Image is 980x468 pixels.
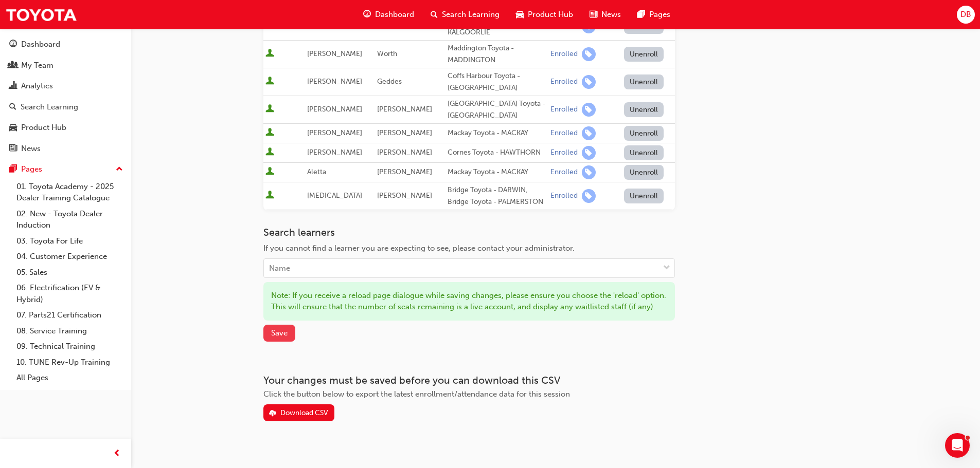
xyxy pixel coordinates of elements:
[582,146,596,160] span: learningRecordVerb_ENROLL-icon
[601,9,621,21] span: News
[21,60,54,71] div: My Team
[448,184,546,208] div: Bridge Toyota - DARWIN, Bridge Toyota - PALMERSTON
[21,80,53,92] div: Analytics
[624,126,664,141] button: Unenroll
[307,128,362,137] span: [PERSON_NAME]
[265,77,274,87] span: User is active
[377,105,432,114] span: [PERSON_NAME]
[377,191,432,200] span: [PERSON_NAME]
[307,191,362,200] span: [MEDICAL_DATA]
[9,103,16,112] span: search-icon
[377,128,432,137] span: [PERSON_NAME]
[550,167,578,177] div: Enrolled
[263,244,575,253] span: If you cannot find a learner you are expecting to see, please contact your administrator.
[12,206,127,233] a: 02. New - Toyota Dealer Induction
[582,103,596,117] span: learningRecordVerb_ENROLL-icon
[12,265,127,280] a: 05. Sales
[12,179,127,206] a: 01. Toyota Academy - 2025 Dealer Training Catalogue
[377,167,432,176] span: [PERSON_NAME]
[307,148,362,157] span: [PERSON_NAME]
[516,8,524,21] span: car-icon
[307,167,326,176] span: Aletta
[12,233,127,249] a: 03. Toyota For Life
[945,433,970,458] iframe: Intercom live chat
[649,9,670,21] span: Pages
[9,61,17,70] span: people-icon
[12,249,127,265] a: 04. Customer Experience
[9,144,17,154] span: news-icon
[4,56,127,75] a: My Team
[960,9,971,21] span: DB
[263,282,675,321] div: Note: If you receive a reload page dialogue while saving changes, please ensure you choose the 'r...
[448,147,546,159] div: Cornes Toyota - HAWTHORN
[582,47,596,61] span: learningRecordVerb_ENROLL-icon
[12,280,127,307] a: 06. Electrification (EV & Hybrid)
[5,3,77,26] img: Trak
[4,35,127,54] a: Dashboard
[307,105,362,114] span: [PERSON_NAME]
[377,77,402,86] span: Geddes
[448,98,546,121] div: [GEOGRAPHIC_DATA] Toyota - [GEOGRAPHIC_DATA]
[12,339,127,354] a: 09. Technical Training
[9,123,17,133] span: car-icon
[582,75,596,89] span: learningRecordVerb_ENROLL-icon
[9,40,17,49] span: guage-icon
[12,323,127,339] a: 08. Service Training
[582,165,596,179] span: learningRecordVerb_ENROLL-icon
[508,4,581,25] a: car-iconProduct Hub
[528,9,573,21] span: Product Hub
[12,307,127,323] a: 07. Parts21 Certification
[590,8,597,21] span: news-icon
[4,33,127,160] button: DashboardMy TeamAnalyticsSearch LearningProduct HubNews
[265,147,274,158] span: User is active
[663,261,670,275] span: down-icon
[263,389,570,399] span: Click the button below to export the latest enrollment/attendance data for this session
[448,70,546,93] div: Coffs Harbour Toyota - [GEOGRAPHIC_DATA]
[12,354,127,370] a: 10. TUNE Rev-Up Training
[263,227,675,238] h3: Search learners
[581,4,629,25] a: news-iconNews
[4,98,127,117] a: Search Learning
[271,328,288,338] span: Save
[624,145,664,160] button: Unenroll
[375,9,414,21] span: Dashboard
[269,263,290,274] div: Name
[265,167,274,177] span: User is active
[448,166,546,178] div: Mackay Toyota - MACKAY
[265,49,274,59] span: User is active
[9,165,17,174] span: pages-icon
[21,122,66,134] div: Product Hub
[263,325,295,342] button: Save
[9,82,17,91] span: chart-icon
[307,77,362,86] span: [PERSON_NAME]
[957,6,975,24] button: DB
[269,409,276,418] span: download-icon
[265,104,274,115] span: User is active
[355,4,422,25] a: guage-iconDashboard
[550,49,578,59] div: Enrolled
[116,163,123,176] span: up-icon
[263,375,675,386] h3: Your changes must be saved before you can download this CSV
[431,8,438,21] span: search-icon
[624,47,664,62] button: Unenroll
[629,4,679,25] a: pages-iconPages
[363,8,371,21] span: guage-icon
[624,74,664,89] button: Unenroll
[265,191,274,201] span: User is active
[624,189,664,203] button: Unenroll
[448,127,546,139] div: Mackay Toyota - MACKAY
[377,148,432,157] span: [PERSON_NAME]
[582,189,596,203] span: learningRecordVerb_ENROLL-icon
[4,139,127,158] a: News
[4,118,127,137] a: Product Hub
[21,143,41,155] div: News
[4,160,127,179] button: Pages
[21,163,42,175] div: Pages
[550,105,578,115] div: Enrolled
[448,43,546,66] div: Maddington Toyota - MADDINGTON
[550,148,578,158] div: Enrolled
[442,9,500,21] span: Search Learning
[21,39,60,50] div: Dashboard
